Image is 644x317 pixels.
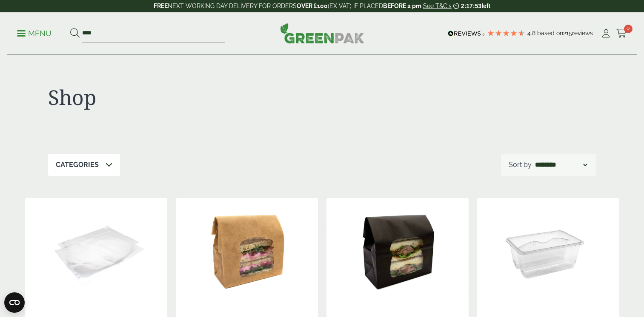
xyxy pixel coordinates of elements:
[533,160,589,170] select: Shop order
[4,292,25,313] button: Open CMP widget
[423,3,452,9] a: See T&C's
[448,31,485,37] img: REVIEWS.io
[601,29,611,38] i: My Account
[280,23,364,43] img: GreenPak Supplies
[487,29,525,37] div: 4.79 Stars
[17,28,52,39] p: Menu
[563,30,572,37] span: 215
[527,30,537,37] span: 4.8
[461,3,481,9] span: 2:17:53
[383,3,421,9] strong: BEFORE 2 pm
[572,30,593,37] span: reviews
[616,29,627,38] i: Cart
[297,3,328,9] strong: OVER £100
[25,198,167,304] img: GP3330019D Foil Sheet Sulphate Lined bare
[477,198,619,304] img: Plastic Sandwich Bag insert
[176,198,318,304] img: Laminated Kraft Sandwich Bag
[537,30,563,37] span: Based on
[154,3,168,9] strong: FREE
[326,198,469,304] img: Laminated Black Sandwich Bag
[616,27,627,40] a: 0
[509,160,532,170] p: Sort by
[17,28,52,37] a: Menu
[481,3,490,9] span: left
[56,160,99,170] p: Categories
[48,85,322,110] h1: Shop
[624,25,633,33] span: 0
